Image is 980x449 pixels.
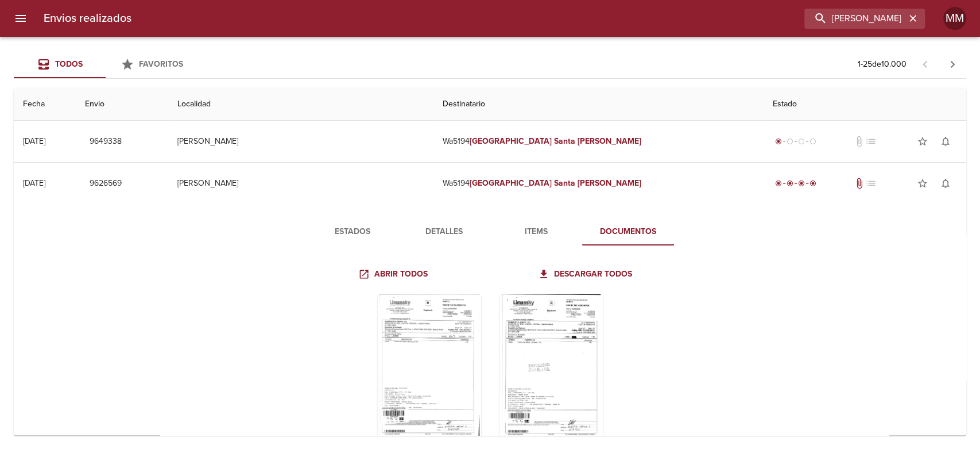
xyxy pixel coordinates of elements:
[775,180,782,187] span: radio_button_checked
[85,173,126,194] button: 9626569
[764,88,966,121] th: Estado
[90,135,122,149] span: 9649338
[536,264,637,285] a: Descargar todos
[809,138,816,145] span: radio_button_unchecked
[853,178,865,189] span: Tiene documentos adjuntos
[168,88,433,121] th: Localidad
[940,178,951,189] span: notifications_none
[405,225,483,239] span: Detalles
[90,176,122,191] span: 9626569
[23,136,45,146] div: [DATE]
[934,172,957,195] button: Activar notificaciones
[139,59,183,69] span: Favoritos
[44,9,131,28] h6: Envios realizados
[361,267,428,282] span: Abrir todos
[470,136,552,146] em: [GEOGRAPHIC_DATA]
[356,264,432,285] a: Abrir todos
[917,178,928,189] span: star_border
[858,59,907,70] p: 1 - 25 de 10.000
[433,163,764,204] td: Wa5194
[85,131,126,152] button: 9649338
[865,136,876,147] span: No tiene pedido asociado
[76,88,168,121] th: Envio
[798,180,805,187] span: radio_button_checked
[307,218,674,245] div: Tabs detalle de guia
[433,88,764,121] th: Destinatario
[809,180,816,187] span: radio_button_checked
[378,294,481,438] div: Arir imagen
[554,136,575,146] em: Santa
[787,138,793,145] span: radio_button_unchecked
[943,7,966,30] div: Abrir información de usuario
[554,178,575,188] em: Santa
[470,178,552,188] em: [GEOGRAPHIC_DATA]
[168,163,433,204] td: [PERSON_NAME]
[499,294,603,438] div: Arir imagen
[865,178,876,189] span: No tiene pedido asociado
[943,7,966,30] div: MM
[578,178,641,188] em: [PERSON_NAME]
[804,9,905,29] input: buscar
[14,88,76,121] th: Fecha
[23,178,45,188] div: [DATE]
[773,178,819,189] div: Entregado
[775,138,782,145] span: radio_button_checked
[168,121,433,162] td: [PERSON_NAME]
[7,5,34,32] button: menu
[589,225,667,239] span: Documentos
[313,225,392,239] span: Estados
[578,136,641,146] em: [PERSON_NAME]
[55,59,83,69] span: Todos
[939,51,966,78] span: Pagina siguiente
[787,180,793,187] span: radio_button_checked
[934,130,957,153] button: Activar notificaciones
[14,51,197,78] div: Tabs Envios
[853,136,865,147] span: No tiene documentos adjuntos
[433,121,764,162] td: Wa5194
[917,136,928,147] span: star_border
[911,130,934,153] button: Agregar a favoritos
[773,136,819,147] div: Generado
[798,138,805,145] span: radio_button_unchecked
[911,172,934,195] button: Agregar a favoritos
[911,58,939,70] span: Pagina anterior
[540,267,632,282] span: Descargar todos
[940,136,951,147] span: notifications_none
[497,225,575,239] span: Items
